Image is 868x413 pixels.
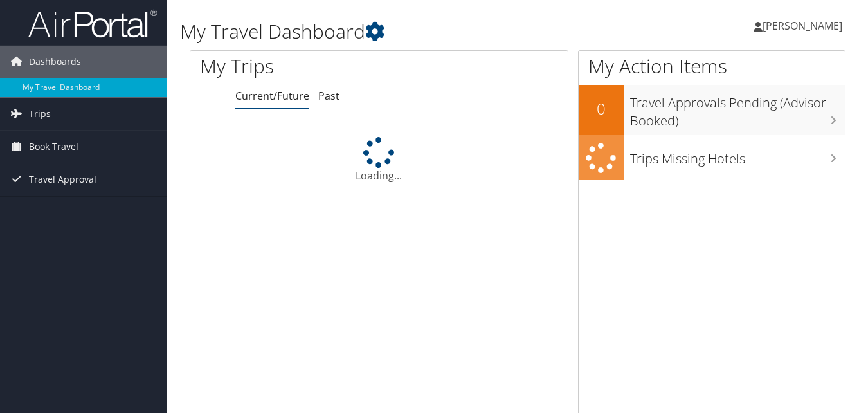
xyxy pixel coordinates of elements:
[29,98,51,130] span: Trips
[190,137,568,183] div: Loading...
[29,163,96,196] span: Travel Approval
[318,89,339,103] a: Past
[200,53,401,80] h1: My Trips
[630,87,845,130] h3: Travel Approvals Pending (Advisor Booked)
[579,98,624,120] h2: 0
[754,6,855,45] a: [PERSON_NAME]
[29,46,81,78] span: Dashboards
[180,18,630,45] h1: My Travel Dashboard
[763,19,842,33] span: [PERSON_NAME]
[579,85,845,134] a: 0Travel Approvals Pending (Advisor Booked)
[28,8,157,39] img: airportal-logo.png
[235,89,309,103] a: Current/Future
[579,135,845,181] a: Trips Missing Hotels
[630,143,845,168] h3: Trips Missing Hotels
[29,131,78,163] span: Book Travel
[579,53,845,80] h1: My Action Items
